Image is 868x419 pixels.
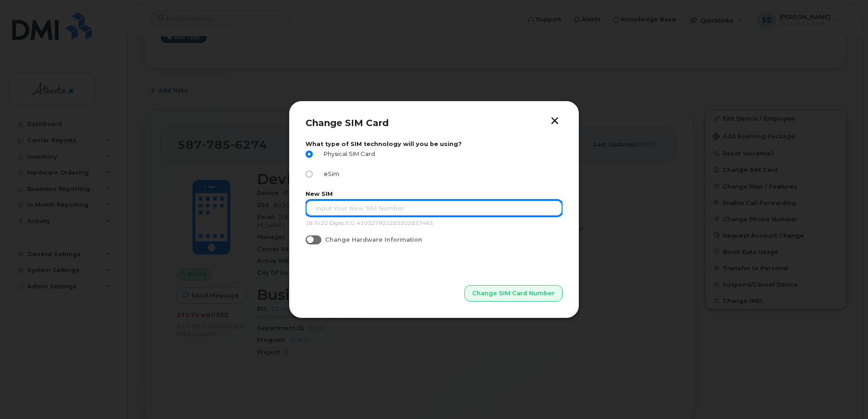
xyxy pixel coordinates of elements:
[306,190,562,197] label: New SIM
[320,171,339,177] span: eSim
[472,289,555,297] span: Change SIM Card Number
[306,171,313,178] input: eSim
[306,151,313,158] input: Physical SIM Card
[306,141,562,147] label: What type of SIM technology will you be using?
[306,235,313,243] input: Change Hardware Information
[306,220,562,227] p: 18 To 22 Digits, E.G. 410327925283202837463
[306,200,562,216] input: Input Your New SIM Number
[320,151,375,157] span: Physical SIM Card
[464,285,562,302] button: Change SIM Card Number
[325,236,422,243] span: Change Hardware Information
[306,117,389,128] span: Change SIM Card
